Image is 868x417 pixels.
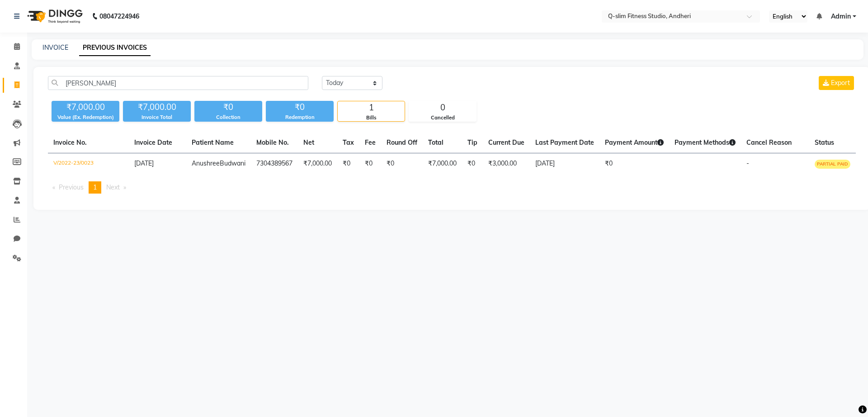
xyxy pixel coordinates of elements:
span: Next [106,183,120,191]
div: ₹7,000.00 [52,101,119,114]
div: ₹0 [266,101,334,114]
b: 08047224946 [99,4,139,29]
td: ₹7,000.00 [423,153,462,175]
span: Export [831,79,850,87]
td: V/2022-23/0023 [48,153,129,175]
span: Last Payment Date [535,138,594,147]
td: ₹0 [337,153,359,175]
div: ₹0 [194,101,262,114]
div: Cancelled [409,114,476,122]
div: Bills [338,114,405,122]
span: Anushree [192,159,220,167]
span: PARTIAL PAID [815,160,850,169]
span: 1 [93,183,97,191]
span: Payment Methods [675,138,736,147]
button: Export [819,76,854,90]
nav: Pagination [48,181,856,194]
div: 1 [338,101,405,114]
td: [DATE] [530,153,599,175]
input: Search by Name/Mobile/Email/Invoice No [48,76,308,90]
img: logo [23,4,85,29]
td: ₹0 [599,153,669,175]
span: Payment Amount [605,138,664,147]
td: ₹0 [359,153,381,175]
td: ₹0 [381,153,423,175]
span: Patient Name [192,138,234,147]
td: ₹7,000.00 [298,153,337,175]
span: Current Due [488,138,524,147]
span: Net [303,138,314,147]
div: ₹7,000.00 [123,101,191,114]
span: Invoice No. [53,138,87,147]
td: ₹0 [462,153,483,175]
div: Redemption [266,114,334,121]
div: 0 [409,101,476,114]
a: PREVIOUS INVOICES [79,40,151,56]
span: Round Off [387,138,417,147]
span: Mobile No. [256,138,289,147]
span: Tax [343,138,354,147]
span: Tip [467,138,477,147]
span: [DATE] [134,159,154,167]
span: Cancel Reason [746,138,792,147]
span: - [746,159,749,167]
span: Fee [365,138,376,147]
span: Budwani [220,159,245,167]
span: Previous [59,183,84,191]
td: 7304389567 [251,153,298,175]
div: Collection [194,114,262,121]
div: Value (Ex. Redemption) [52,114,119,121]
span: Invoice Date [134,138,172,147]
span: Status [815,138,834,147]
span: Admin [831,12,851,21]
td: ₹3,000.00 [483,153,530,175]
div: Invoice Total [123,114,191,121]
span: Total [428,138,443,147]
a: INVOICE [42,43,68,52]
